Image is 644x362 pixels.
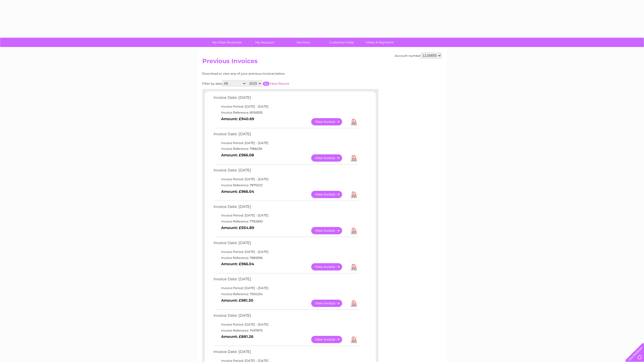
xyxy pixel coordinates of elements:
td: Invoice Date: [DATE] [212,276,359,285]
div: Filter by date [202,80,334,86]
td: Invoice Date: [DATE] [212,348,359,358]
td: Invoice Date: [DATE] [212,240,359,249]
b: Amount: £940.69 [221,117,254,121]
td: Invoice Reference: 7875022 [212,182,359,188]
a: Download [351,263,357,270]
a: My Clear Business [206,38,248,47]
a: Download [351,154,357,162]
b: Amount: £966.08 [221,153,254,157]
div: Account number [395,53,442,59]
td: Invoice Date: [DATE] [212,94,359,104]
td: Invoice Date: [DATE] [212,312,359,322]
td: Invoice Period: [DATE] - [DATE] [212,285,359,291]
div: Download or view any of your previous invoices below. [202,72,334,75]
td: Invoice Reference: 7782890 [212,218,359,224]
a: Customer Help [321,38,362,47]
a: Download [351,191,357,198]
b: Amount: £881.26 [221,334,253,339]
td: Invoice Reference: 7966236 [212,146,359,152]
a: View [311,336,348,343]
b: Amount: £966.04 [221,262,254,266]
b: Amount: £981.30 [221,298,253,303]
b: Amount: £934.89 [221,225,254,230]
td: Invoice Period: [DATE] - [DATE] [212,104,359,110]
td: Invoice Date: [DATE] [212,167,359,176]
a: Make A Payment [359,38,400,47]
a: Services [283,38,324,47]
a: View [311,300,348,307]
a: Download [351,300,357,307]
td: Invoice Reference: 7594234 [212,291,359,297]
h2: Previous Invoices [202,58,442,67]
td: Invoice Period: [DATE] - [DATE] [212,322,359,328]
a: View [311,263,348,270]
a: Download [351,336,357,343]
td: Invoice Date: [DATE] [212,131,359,140]
b: Amount: £966.04 [221,189,254,194]
a: View [311,154,348,162]
a: My Account [244,38,286,47]
td: Invoice Period: [DATE] - [DATE] [212,249,359,255]
td: Invoice Period: [DATE] - [DATE] [212,176,359,182]
td: Invoice Reference: 7497873 [212,328,359,334]
td: Invoice Period: [DATE] - [DATE] [212,140,359,146]
a: View [311,227,348,234]
td: Invoice Period: [DATE] - [DATE] [212,212,359,218]
a: Most Recent [270,82,289,85]
td: Invoice Date: [DATE] [212,203,359,213]
a: Download [351,118,357,125]
td: Invoice Reference: 8056555 [212,110,359,116]
a: View [311,118,348,125]
a: View [311,191,348,198]
a: Download [351,227,357,234]
td: Invoice Reference: 7689396 [212,255,359,261]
